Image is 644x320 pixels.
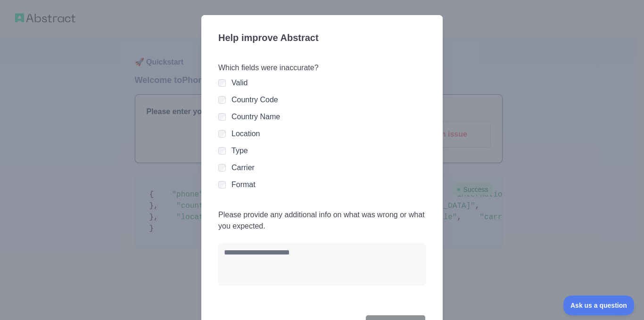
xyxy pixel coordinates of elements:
label: Location [231,130,260,138]
label: Carrier [231,164,255,172]
h3: Which fields were inaccurate? [218,62,426,74]
h3: Help improve Abstract [218,26,426,51]
label: Format [231,181,256,189]
label: Country Code [231,96,278,104]
label: Country Name [231,113,280,121]
label: Valid [231,79,248,87]
label: Type [231,147,248,155]
iframe: Toggle Customer Support [563,295,635,315]
h3: Please provide any additional info on what was wrong or what you expected. [218,209,426,243]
